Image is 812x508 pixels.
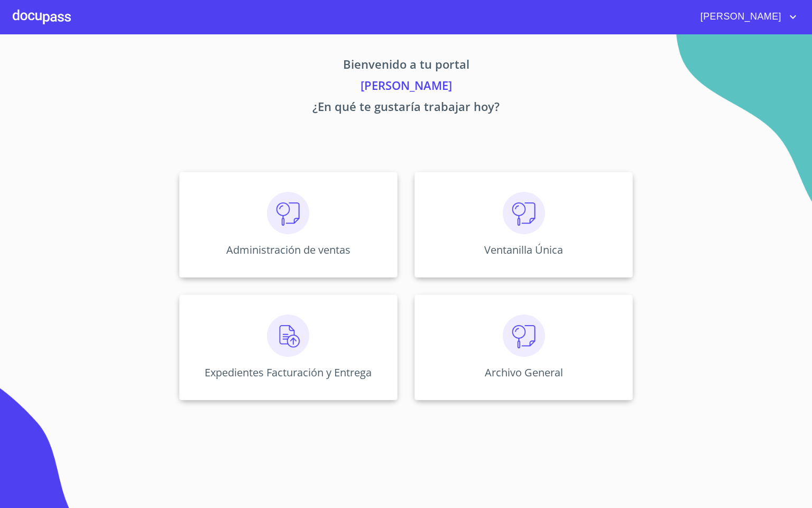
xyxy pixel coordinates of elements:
p: Administración de ventas [226,243,350,257]
p: Archivo General [485,365,563,380]
p: Ventanilla Única [484,243,563,257]
span: [PERSON_NAME] [693,8,787,25]
img: carga.png [267,315,309,357]
button: account of current user [693,8,799,25]
img: consulta.png [503,315,545,357]
p: ¿En qué te gustaría trabajar hoy? [80,98,732,119]
p: Bienvenido a tu portal [80,56,732,77]
img: consulta.png [503,192,545,234]
p: [PERSON_NAME] [80,77,732,98]
img: consulta.png [267,192,309,234]
p: Expedientes Facturación y Entrega [205,365,372,380]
